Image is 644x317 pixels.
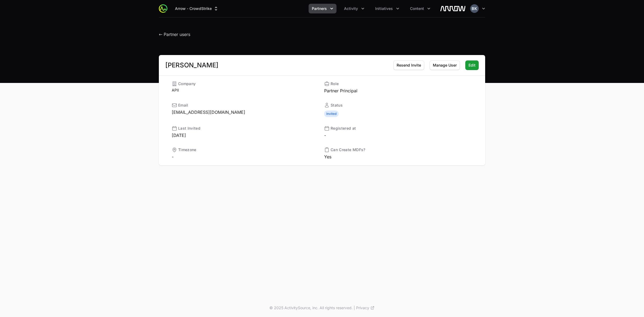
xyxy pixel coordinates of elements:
[324,88,472,94] dd: Partner Principal
[324,154,472,160] dd: Yes
[178,81,196,86] span: Company
[440,3,466,14] img: Arrow
[178,103,188,108] span: Email
[407,4,434,13] div: Content menu
[269,305,353,311] p: © 2025 ActivitySource, inc. All rights reserved.
[430,60,460,70] button: Manage User
[372,4,402,13] button: Initiatives
[165,62,218,68] div: [PERSON_NAME]
[433,62,457,68] span: Manage User
[341,4,368,13] div: Activity menu
[331,103,343,108] span: Status
[331,81,339,86] span: Role
[375,6,393,11] span: Initiatives
[407,4,434,13] button: Content
[469,62,475,68] span: Edit
[341,4,368,13] button: Activity
[372,4,402,13] div: Initiatives menu
[172,88,320,93] dd: APII
[309,4,336,13] button: Partners
[354,305,355,311] span: |
[172,132,320,139] dd: [DATE]
[167,4,434,13] div: Main navigation
[172,109,320,115] dd: [EMAIL_ADDRESS][DOMAIN_NAME]
[324,132,472,139] dd: -
[172,4,222,13] div: Supplier switch menu
[178,126,200,131] span: Last Invited
[178,147,196,152] span: Timezone
[331,147,365,152] span: Can Create MDFs?
[470,4,479,13] img: Brittany Karno
[410,6,424,11] span: Content
[356,305,375,311] a: Privacy
[309,4,336,13] div: Partners menu
[159,32,190,37] a: ← Partner users
[312,6,327,11] span: Partners
[172,4,222,13] button: Arrow - CrowdStrike
[331,126,356,131] span: Registered at
[465,60,479,70] button: Edit
[159,4,167,13] img: ActivitySource
[393,60,424,70] button: Resend Invite
[172,154,320,160] dd: -
[397,62,421,68] span: Resend Invite
[344,6,358,11] span: Activity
